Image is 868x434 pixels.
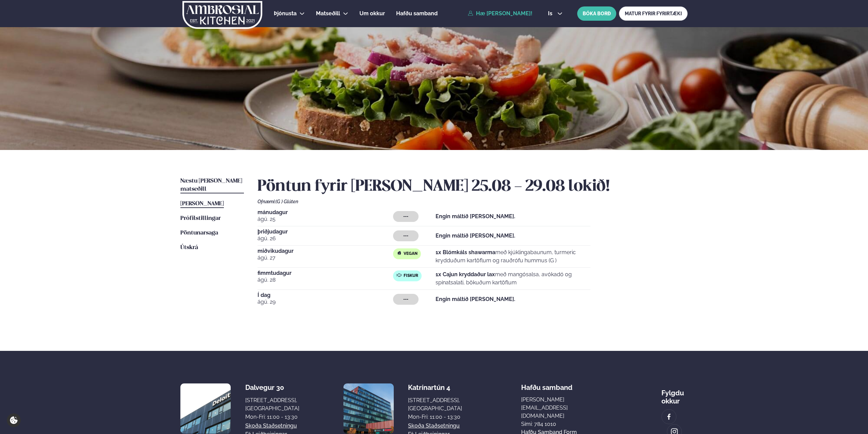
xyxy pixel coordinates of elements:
strong: Engin máltíð [PERSON_NAME]. [436,232,515,239]
span: Útskrá [180,245,198,250]
a: [PERSON_NAME] [180,200,224,208]
span: Þjónusta [274,10,297,17]
span: Hafðu samband [521,378,572,392]
button: is [543,11,568,16]
span: ágú. 26 [258,234,393,243]
span: ágú. 29 [258,298,393,306]
a: Prófílstillingar [180,214,221,223]
div: Fylgdu okkur [661,383,688,405]
span: Næstu [PERSON_NAME] matseðill [180,178,242,192]
span: Prófílstillingar [180,215,221,221]
a: Matseðill [316,10,340,18]
span: ágú. 28 [258,276,393,284]
img: image alt [180,383,231,434]
p: með kjúklingabaunum, turmeric krydduðum kartöflum og rauðrófu hummus (G ) [436,248,590,265]
span: is [548,11,554,16]
span: mánudagur [258,210,393,215]
span: Matseðill [316,10,340,17]
strong: Engin máltíð [PERSON_NAME]. [436,213,515,220]
span: (G ) Glúten [276,199,298,204]
span: Í dag [258,293,393,298]
div: [STREET_ADDRESS], [GEOGRAPHIC_DATA] [245,396,299,413]
p: Sími: 784 1010 [521,420,603,428]
a: Hæ [PERSON_NAME]! [468,11,532,17]
span: Fiskur [404,273,418,279]
img: image alt [343,383,394,434]
span: Pöntunarsaga [180,230,218,236]
img: fish.svg [396,272,402,278]
strong: Engin máltíð [PERSON_NAME]. [436,296,515,302]
div: Mon-Fri: 11:00 - 13:30 [245,413,299,421]
a: Útskrá [180,244,198,252]
a: Pöntunarsaga [180,229,218,237]
img: image alt [665,413,673,421]
a: Skoða staðsetningu [408,422,460,430]
img: Vegan.svg [396,250,402,256]
div: Ofnæmi: [258,199,688,204]
span: --- [403,297,408,302]
span: --- [403,214,408,219]
span: fimmtudagur [258,270,393,276]
p: með mangósalsa, avókadó og spínatsalati, bökuðum kartöflum [436,270,590,287]
div: Mon-Fri: 11:00 - 13:30 [408,413,462,421]
span: Hafðu samband [396,10,438,17]
a: Cookie settings [7,413,21,427]
span: Vegan [404,251,418,257]
img: logo [182,1,263,29]
a: Þjónusta [274,10,297,18]
span: ágú. 25 [258,215,393,223]
a: Næstu [PERSON_NAME] matseðill [180,177,244,193]
a: [PERSON_NAME][EMAIL_ADDRESS][DOMAIN_NAME] [521,396,603,420]
div: [STREET_ADDRESS], [GEOGRAPHIC_DATA] [408,396,462,413]
span: [PERSON_NAME] [180,201,224,207]
span: þriðjudagur [258,229,393,234]
strong: 1x Cajun kryddaður lax [436,271,495,278]
button: BÓKA BORÐ [577,6,616,21]
a: Skoða staðsetningu [245,422,297,430]
div: Dalvegur 30 [245,383,299,392]
h2: Pöntun fyrir [PERSON_NAME] 25.08 - 29.08 lokið! [258,177,688,196]
strong: 1x Blómkáls shawarma [436,249,495,256]
a: MATUR FYRIR FYRIRTÆKI [619,6,688,21]
a: image alt [662,410,676,424]
span: ágú. 27 [258,254,393,262]
span: Um okkur [359,10,385,17]
span: --- [403,233,408,239]
div: Katrínartún 4 [408,383,462,392]
a: Um okkur [359,10,385,18]
a: Hafðu samband [396,10,438,18]
span: miðvikudagur [258,248,393,254]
